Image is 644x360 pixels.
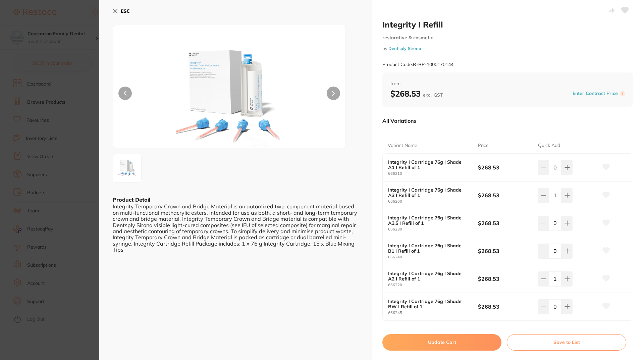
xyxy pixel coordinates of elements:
[382,35,633,41] small: restorative & cosmetic
[115,156,139,180] img: ZmlsbC03NmcucG5n
[382,62,453,67] small: Product Code: R-BP-1000170144
[388,243,469,254] b: Integrity I Cartridge 76g I Shade B1 I Refill of 1
[478,303,532,310] b: $268.53
[390,81,625,87] span: from
[382,19,633,30] h2: Integrity I Refill
[121,8,130,14] b: ESC
[388,171,478,176] small: 666210
[113,203,358,253] div: Integrity Temporary Crown and Bridge Material is an automixed two-component material based on mul...
[478,275,532,282] b: $268.53
[382,46,633,51] small: by
[113,5,130,17] button: ESC
[388,159,469,170] b: Integrity I Cartridge 76g I Shade A1 I Refill of 1
[388,199,478,204] small: 666360
[113,196,150,203] b: Product Detail
[478,192,532,199] b: $268.53
[478,219,532,227] b: $268.53
[478,164,532,171] b: $268.53
[538,142,560,149] p: Quick Add
[388,187,469,198] b: Integrity I Cartridge 76g I Shade A3 I Refill of 1
[388,215,469,226] b: Integrity I Cartridge 76g I Shade A3.5 I Refill of 1
[388,271,469,281] b: Integrity I Cartridge 76g I Shade A2 I Refill of 1
[423,92,443,98] span: excl. GST
[390,89,443,99] b: $268.53
[507,334,626,350] button: Save to List
[478,142,489,149] p: Price
[478,247,532,255] b: $268.53
[620,91,625,96] label: i
[388,142,417,149] p: Variant Name
[382,117,417,124] p: All Variations
[388,227,478,232] small: 666230
[382,334,501,350] button: Update Cart
[388,283,478,287] small: 666220
[571,90,620,97] button: Enter Contract Price
[388,311,478,315] small: 666245
[160,42,299,148] img: ZmlsbC03NmcucG5n
[388,46,421,51] a: Dentsply Sirona
[388,255,478,259] small: 666240
[388,299,469,309] b: Integrity I Cartridge 76g I Shade BW I Refill of 1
